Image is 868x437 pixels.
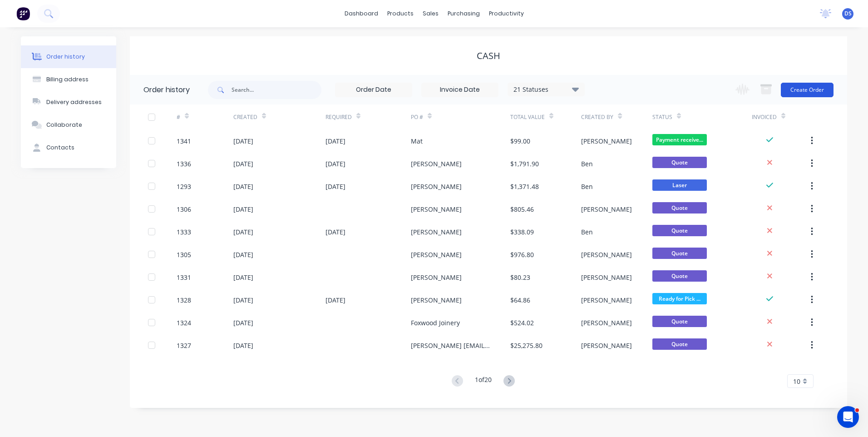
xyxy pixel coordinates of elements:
[46,144,74,152] div: Contacts
[177,104,233,129] div: #
[177,136,191,146] div: 1341
[177,295,191,305] div: 1328
[510,250,534,259] div: $976.80
[510,341,542,350] div: $25,275.80
[510,227,534,237] div: $338.09
[411,204,462,214] div: [PERSON_NAME]
[325,113,352,121] div: Required
[422,83,498,97] input: Invoice Date
[177,182,191,191] div: 1293
[233,159,253,169] div: [DATE]
[325,159,345,169] div: [DATE]
[510,136,530,146] div: $99.00
[325,227,345,237] div: [DATE]
[21,68,116,91] button: Billing address
[233,273,253,282] div: [DATE]
[411,104,510,129] div: PO #
[510,113,545,121] div: Total Value
[652,113,672,121] div: Status
[581,104,652,129] div: Created By
[325,295,345,305] div: [DATE]
[418,7,443,20] div: sales
[508,84,584,94] div: 21 Statuses
[233,341,253,350] div: [DATE]
[177,318,191,328] div: 1324
[652,293,707,304] span: Ready for Pick ...
[21,114,116,136] button: Collaborate
[652,248,707,259] span: Quote
[411,273,462,282] div: [PERSON_NAME]
[411,318,460,328] div: Foxwood Joinery
[837,406,859,428] iframe: Intercom live chat
[581,295,632,305] div: [PERSON_NAME]
[510,204,534,214] div: $805.46
[652,225,707,236] span: Quote
[793,377,800,386] span: 10
[752,113,777,121] div: Invoiced
[581,182,593,191] div: Ben
[844,10,852,18] span: DS
[652,134,707,145] span: Payment receive...
[411,341,492,350] div: [PERSON_NAME] [EMAIL_ADDRESS][PERSON_NAME][DOMAIN_NAME] [PHONE_NUMBER]
[484,7,528,20] div: productivity
[411,295,462,305] div: [PERSON_NAME]
[16,7,30,20] img: Factory
[46,121,82,129] div: Collaborate
[581,318,632,328] div: [PERSON_NAME]
[652,270,707,282] span: Quote
[233,295,253,305] div: [DATE]
[652,104,752,129] div: Status
[581,273,632,282] div: [PERSON_NAME]
[581,227,593,237] div: Ben
[340,7,383,20] a: dashboard
[411,182,462,191] div: [PERSON_NAME]
[233,104,325,129] div: Created
[233,227,253,237] div: [DATE]
[752,104,809,129] div: Invoiced
[652,157,707,168] span: Quote
[581,113,613,121] div: Created By
[510,159,539,169] div: $1,791.90
[411,113,423,121] div: PO #
[177,159,191,169] div: 1336
[325,104,411,129] div: Required
[21,136,116,159] button: Contacts
[233,182,253,191] div: [DATE]
[177,204,191,214] div: 1306
[233,136,253,146] div: [DATE]
[233,204,253,214] div: [DATE]
[510,182,539,191] div: $1,371.48
[581,204,632,214] div: [PERSON_NAME]
[581,136,632,146] div: [PERSON_NAME]
[143,84,190,95] div: Order history
[335,83,412,97] input: Order Date
[177,250,191,259] div: 1305
[383,7,418,20] div: products
[443,7,484,20] div: purchasing
[510,273,530,282] div: $80.23
[46,75,89,84] div: Billing address
[46,53,85,61] div: Order history
[325,182,345,191] div: [DATE]
[411,227,462,237] div: [PERSON_NAME]
[411,250,462,259] div: [PERSON_NAME]
[411,136,423,146] div: Mat
[233,318,253,328] div: [DATE]
[581,341,632,350] div: [PERSON_NAME]
[652,179,707,191] span: Laser
[581,159,593,169] div: Ben
[21,45,116,68] button: Order history
[477,50,500,61] div: Cash
[510,295,530,305] div: $64.86
[177,273,191,282] div: 1331
[652,338,707,350] span: Quote
[233,113,257,121] div: Created
[652,202,707,214] span: Quote
[21,91,116,114] button: Delivery addresses
[411,159,462,169] div: [PERSON_NAME]
[233,250,253,259] div: [DATE]
[177,113,180,121] div: #
[232,81,321,99] input: Search...
[581,250,632,259] div: [PERSON_NAME]
[177,341,191,350] div: 1327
